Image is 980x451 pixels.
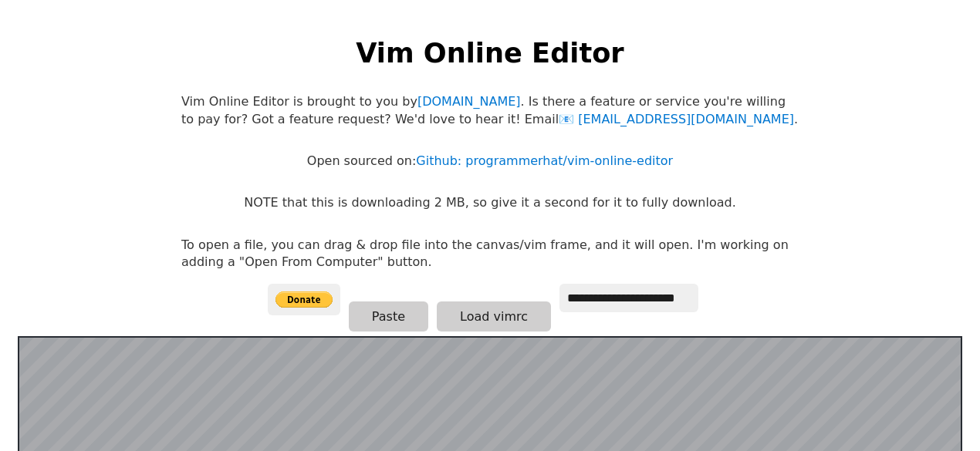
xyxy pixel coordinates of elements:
[349,301,428,332] button: Paste
[181,237,799,271] p: To open a file, you can drag & drop file into the canvas/vim frame, and it will open. I'm working...
[417,94,521,109] a: [DOMAIN_NAME]
[559,112,794,126] a: [EMAIL_ADDRESS][DOMAIN_NAME]
[416,153,673,168] a: Github: programmerhat/vim-online-editor
[356,34,623,72] h1: Vim Online Editor
[307,153,673,170] p: Open sourced on:
[181,93,799,128] p: Vim Online Editor is brought to you by . Is there a feature or service you're willing to pay for?...
[437,301,551,332] button: Load vimrc
[244,194,735,211] p: NOTE that this is downloading 2 MB, so give it a second for it to fully download.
